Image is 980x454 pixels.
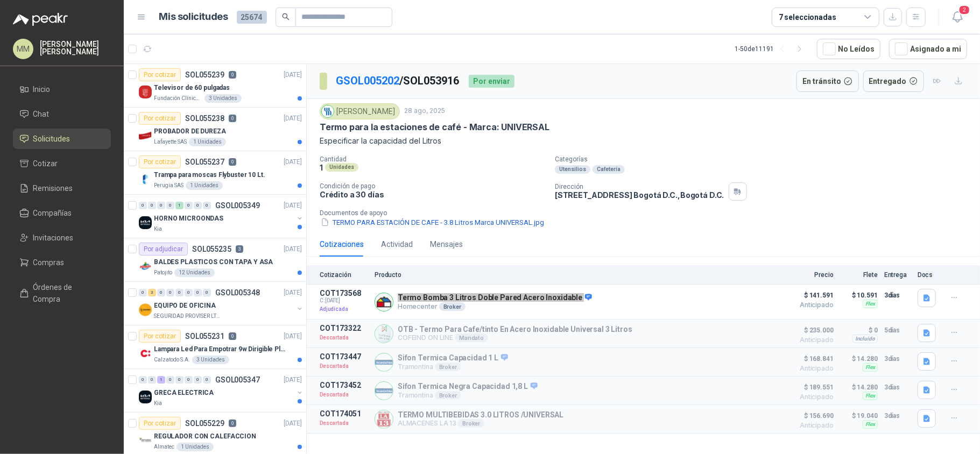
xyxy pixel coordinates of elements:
[203,202,211,209] div: 0
[139,155,181,168] div: Por cotizar
[884,289,911,302] p: 3 días
[13,277,111,309] a: Órdenes de Compra
[320,163,323,172] p: 1
[375,293,393,311] img: Company Logo
[186,181,223,190] div: 1 Unidades
[229,420,236,427] p: 0
[13,252,111,273] a: Compras
[194,202,202,209] div: 0
[796,70,859,92] button: En tránsito
[185,376,193,384] div: 0
[398,293,592,303] p: Termo Bomba 3 Litros Doble Pared Acero Inoxidable
[320,190,546,199] p: Crédito a 30 días
[175,202,184,209] div: 1
[33,207,72,219] span: Compañías
[375,325,393,343] img: Company Logo
[439,302,466,311] div: Broker
[320,418,368,429] p: Descartada
[320,332,368,343] p: Descartada
[780,422,834,429] span: Anticipado
[325,163,358,172] div: Unidades
[430,238,463,250] div: Mensajes
[780,324,834,337] span: $ 235.000
[185,115,224,122] p: SOL055238
[375,353,393,371] img: Company Logo
[863,392,878,400] div: Flex
[185,158,224,166] p: SOL055237
[398,325,632,334] p: OTB - Termo Para Cafe/tinto En Acero Inoxidable Universal 3 Litros
[154,443,174,451] p: Almatec
[780,352,834,365] span: $ 168.841
[139,376,147,384] div: 0
[139,202,147,209] div: 0
[154,301,216,311] p: EQUIPO DE OFICINA
[13,79,111,100] a: Inicio
[139,243,188,256] div: Por adjudicar
[320,381,368,389] p: COT173452
[148,202,156,209] div: 0
[139,68,181,81] div: Por cotizar
[139,86,152,98] img: Company Logo
[33,182,73,194] span: Remisiones
[185,71,224,79] p: SOL055239
[863,300,878,308] div: Flex
[159,9,228,25] h1: Mis solicitudes
[282,13,290,20] span: search
[139,129,152,142] img: Company Logo
[284,244,302,254] p: [DATE]
[229,115,236,122] p: 0
[320,155,546,163] p: Cantidad
[154,268,172,277] p: Patojito
[154,126,226,137] p: PROBADOR DE DUREZA
[948,8,967,27] button: 2
[13,104,111,124] a: Chat
[320,297,368,304] span: C: [DATE]
[884,324,911,337] p: 5 días
[139,330,181,343] div: Por cotizar
[435,391,461,400] div: Broker
[398,363,508,371] p: Tramontina
[284,157,302,167] p: [DATE]
[215,202,260,209] p: GSOL005349
[884,271,911,279] p: Entrega
[320,389,368,400] p: Descartada
[852,335,878,343] div: Incluido
[13,39,33,59] div: MM
[375,271,773,279] p: Producto
[154,94,202,103] p: Fundación Clínica Shaio
[284,201,302,211] p: [DATE]
[185,332,224,340] p: SOL055231
[124,325,306,369] a: Por cotizarSOL0552310[DATE] Company LogoLampara Led Para Empotrar 9w Dirigible Plafon 11cmCalzato...
[320,271,368,279] p: Cotización
[13,178,111,198] a: Remisiones
[185,289,193,296] div: 0
[840,289,878,302] p: $ 10.591
[884,381,911,394] p: 3 días
[840,352,878,365] p: $ 14.280
[154,170,265,180] p: Trampa para moscas Flybuster 10 Lt.
[398,391,538,400] p: Tramontina
[555,155,976,163] p: Categorías
[166,289,174,296] div: 0
[958,5,970,15] span: 2
[840,381,878,394] p: $ 14.280
[284,375,302,385] p: [DATE]
[320,217,545,228] button: TERMO PARA ESTACIÓN DE CAFE - 3.8 Litros Marca UNIVERSAL.jpg
[398,302,592,311] p: Homecenter
[215,376,260,384] p: GSOL005347
[185,202,193,209] div: 0
[192,356,229,364] div: 3 Unidades
[840,271,878,279] p: Flete
[237,11,267,24] span: 25674
[284,418,302,429] p: [DATE]
[124,151,306,195] a: Por cotizarSOL0552370[DATE] Company LogoTrampa para moscas Flybuster 10 Lt.Perugia SAS1 Unidades
[336,73,460,89] p: / SOL053916
[148,376,156,384] div: 0
[33,158,58,169] span: Cotizar
[320,304,368,315] p: Adjudicada
[175,376,184,384] div: 0
[124,108,306,151] a: Por cotizarSOL0552380[DATE] Company LogoPROBADOR DE DUREZALafayette SAS1 Unidades
[780,302,834,308] span: Anticipado
[192,245,231,253] p: SOL055235
[154,138,187,146] p: Lafayette SAS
